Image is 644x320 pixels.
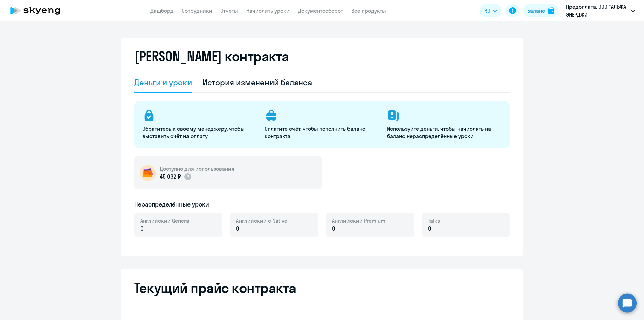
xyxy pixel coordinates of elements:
[484,7,490,15] span: RU
[332,224,335,233] span: 0
[140,165,156,181] img: wallet-circle.png
[332,217,385,224] span: Английский Premium
[566,3,628,19] p: Предоплата, ООО "АЛЬФА ЭНЕРДЖИ"
[134,280,510,296] h2: Текущий прайс контракта
[182,7,212,14] a: Сотрудники
[246,7,290,14] a: Начислить уроки
[140,224,144,233] span: 0
[548,7,554,14] img: balance
[203,77,312,88] div: История изменений баланса
[527,7,545,15] div: Баланс
[562,3,638,19] button: Предоплата, ООО "АЛЬФА ЭНЕРДЖИ"
[523,4,558,17] button: Балансbalance
[134,77,192,88] div: Деньги и уроки
[236,224,239,233] span: 0
[480,4,502,17] button: RU
[428,217,440,224] span: Talks
[142,125,257,140] p: Обратитесь к своему менеджеру, чтобы выставить счёт на оплату
[298,7,343,14] a: Документооборот
[387,125,501,140] p: Используйте деньги, чтобы начислять на баланс нераспределённые уроки
[160,172,192,181] p: 45 032 ₽
[134,200,209,209] h5: Нераспределённые уроки
[351,7,386,14] a: Все продукты
[134,48,289,64] h2: [PERSON_NAME] контракта
[140,217,191,224] span: Английский General
[150,7,174,14] a: Дашборд
[160,165,234,172] h5: Доступно для использования
[428,224,431,233] span: 0
[220,7,238,14] a: Отчеты
[265,125,379,140] p: Оплатите счёт, чтобы пополнить баланс контракта
[236,217,287,224] span: Английский с Native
